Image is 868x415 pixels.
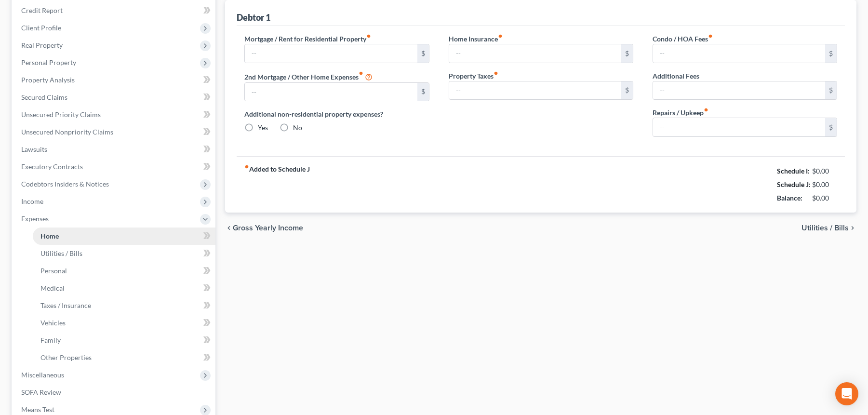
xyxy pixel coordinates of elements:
a: Property Analysis [13,71,215,89]
i: fiber_manual_record [244,164,249,169]
span: Secured Claims [21,93,67,101]
label: Mortgage / Rent for Residential Property [244,34,371,44]
a: Home [33,228,215,245]
label: Repairs / Upkeep [653,107,708,118]
div: Debtor 1 [237,12,270,23]
a: Other Properties [33,349,215,366]
strong: Schedule J: [777,180,811,188]
span: Executory Contracts [21,162,83,171]
div: $0.00 [812,193,838,203]
a: Lawsuits [13,141,215,158]
span: Taxes / Insurance [40,301,91,309]
label: Property Taxes [449,71,498,81]
span: Personal [40,267,67,275]
div: $ [417,44,429,63]
span: Client Profile [21,24,61,32]
input: -- [653,118,825,136]
div: $ [825,81,837,100]
span: Expenses [21,214,49,223]
span: Utilities / Bills [801,224,849,232]
input: -- [245,44,417,63]
strong: Added to Schedule J [244,164,310,205]
label: Additional non-residential property expenses? [244,109,429,119]
div: $ [417,83,429,101]
span: Codebtors Insiders & Notices [21,180,109,188]
i: fiber_manual_record [498,34,503,39]
span: Lawsuits [21,145,47,153]
span: Unsecured Nonpriority Claims [21,128,113,136]
a: Executory Contracts [13,158,215,175]
span: Means Test [21,405,54,414]
a: Taxes / Insurance [33,297,215,314]
input: -- [449,44,621,63]
label: Home Insurance [449,34,503,44]
i: fiber_manual_record [494,71,498,76]
span: Medical [40,284,65,292]
a: Unsecured Priority Claims [13,106,215,123]
button: chevron_left Gross Yearly Income [225,224,303,232]
i: chevron_left [225,224,233,232]
a: Medical [33,280,215,297]
a: Personal [33,262,215,280]
label: Condo / HOA Fees [653,34,713,44]
label: 2nd Mortgage / Other Home Expenses [244,71,373,82]
span: Family [40,336,61,344]
div: $0.00 [812,180,838,189]
a: Unsecured Nonpriority Claims [13,123,215,141]
span: SOFA Review [21,388,61,396]
strong: Schedule I: [777,167,810,175]
i: fiber_manual_record [366,34,371,39]
span: Home [40,232,59,240]
label: Additional Fees [653,71,699,81]
a: Secured Claims [13,89,215,106]
input: -- [245,83,417,101]
span: Property Analysis [21,76,75,84]
span: Personal Property [21,58,76,67]
span: Unsecured Priority Claims [21,110,101,119]
span: Miscellaneous [21,371,64,379]
a: SOFA Review [13,384,215,401]
div: $0.00 [812,166,838,176]
label: Yes [258,123,268,133]
span: Real Property [21,41,63,49]
a: Credit Report [13,2,215,19]
span: Credit Report [21,6,63,14]
a: Utilities / Bills [33,245,215,262]
a: Vehicles [33,314,215,332]
button: Utilities / Bills chevron_right [801,224,856,232]
div: Open Intercom Messenger [835,382,858,405]
input: -- [449,81,621,100]
input: -- [653,81,825,100]
span: Other Properties [40,353,92,361]
strong: Balance: [777,194,802,202]
i: chevron_right [849,224,856,232]
div: $ [621,44,633,63]
span: Utilities / Bills [40,249,82,257]
i: fiber_manual_record [359,71,363,76]
div: $ [621,81,633,100]
span: Vehicles [40,319,66,327]
input: -- [653,44,825,63]
i: fiber_manual_record [708,34,713,39]
div: $ [825,44,837,63]
div: $ [825,118,837,136]
i: fiber_manual_record [704,107,708,112]
label: No [293,123,302,133]
span: Income [21,197,43,205]
a: Family [33,332,215,349]
span: Gross Yearly Income [233,224,303,232]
